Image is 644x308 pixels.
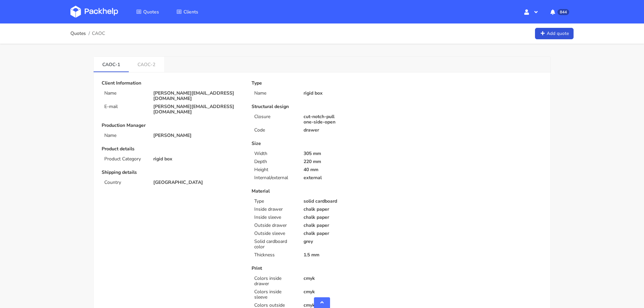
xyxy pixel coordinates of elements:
[304,159,392,164] p: 220 mm
[104,133,145,138] p: Name
[102,146,242,152] p: Product details
[143,9,159,15] span: Quotes
[252,189,392,194] p: Material
[304,223,392,228] p: chalk paper
[70,27,105,40] nav: breadcrumb
[304,289,392,295] p: cmyk
[254,215,295,220] p: Inside sleeve
[304,175,392,181] p: external
[304,127,392,133] p: drawer
[254,175,295,181] p: Internal/external
[70,31,86,36] a: Quotes
[557,9,569,15] span: 844
[104,180,145,185] p: Country
[254,223,295,228] p: Outside drawer
[102,123,242,128] p: Production Manager
[254,289,295,300] p: Colors inside sleeve
[102,81,242,86] p: Client Information
[153,91,242,101] p: [PERSON_NAME][EMAIL_ADDRESS][DOMAIN_NAME]
[102,170,242,175] p: Shipping details
[104,104,145,109] p: E-mail
[254,159,295,164] p: Depth
[252,81,392,86] p: Type
[128,6,167,18] a: Quotes
[168,6,206,18] a: Clients
[254,231,295,236] p: Outside sleeve
[153,156,242,162] p: rigid box
[254,252,295,258] p: Thickness
[254,151,295,156] p: Width
[254,276,295,287] p: Colors inside drawer
[545,6,574,18] button: 844
[304,303,392,308] p: cmyk
[252,104,392,109] p: Structural design
[153,104,242,115] p: [PERSON_NAME][EMAIL_ADDRESS][DOMAIN_NAME]
[254,239,295,250] p: Solid cardboard color
[70,6,118,18] img: Dashboard
[254,207,295,212] p: Inside drawer
[254,167,295,172] p: Height
[153,180,242,185] p: [GEOGRAPHIC_DATA]
[304,207,392,212] p: chalk paper
[104,91,145,96] p: Name
[92,31,105,36] span: CAOC
[153,133,242,138] p: [PERSON_NAME]
[304,239,392,244] p: grey
[254,199,295,204] p: Type
[254,91,295,96] p: Name
[304,252,392,258] p: 1.5 mm
[252,266,392,271] p: Print
[129,57,164,71] a: CAOC-2
[183,9,198,15] span: Clients
[254,114,295,119] p: Closure
[304,276,392,281] p: cmyk
[304,114,392,119] p: cut-notch-pull
[252,141,392,146] p: Size
[304,199,392,204] p: solid cardboard
[304,119,392,125] p: one-side-open
[304,231,392,236] p: chalk paper
[304,151,392,156] p: 305 mm
[304,91,392,96] p: rigid box
[104,156,145,162] p: Product Category
[94,57,129,71] a: CAOC-1
[254,127,295,133] p: Code
[535,28,574,40] a: Add quote
[304,215,392,220] p: chalk paper
[304,167,392,172] p: 40 mm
